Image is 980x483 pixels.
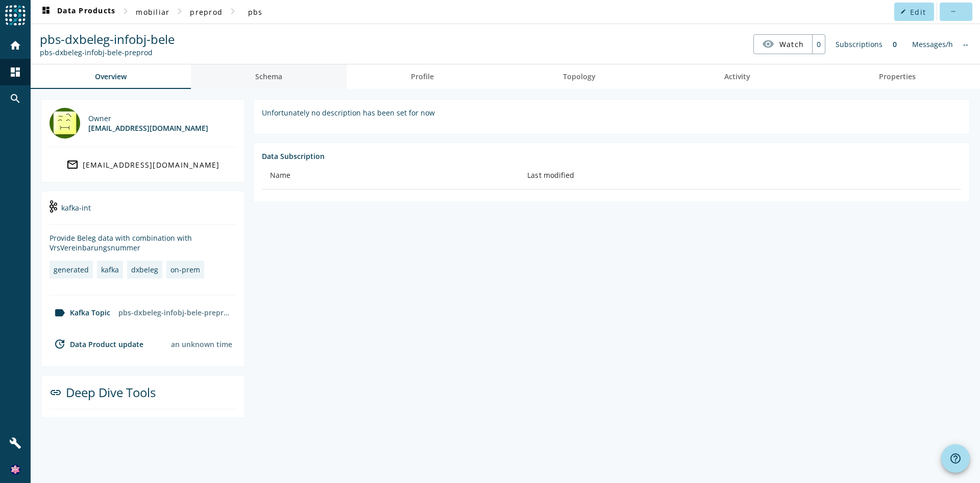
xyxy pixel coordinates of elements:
[262,108,961,118] div: Unfortunately no description has been set for now
[779,35,804,53] span: Watch
[50,108,80,139] img: mbx_301610@mobi.ch
[114,304,236,321] div: pbs-dxbeleg-infobj-bele-preprod
[40,48,175,57] div: Kafka Topic: pbs-dxbeleg-infobj-bele-preprod
[248,7,263,17] span: pbs
[879,73,916,80] span: Properties
[227,5,239,17] mat-icon: chevron_right
[54,265,89,274] div: generated
[40,6,52,18] mat-icon: dashboard
[171,339,232,349] div: an unknown time
[54,338,66,350] mat-icon: update
[54,307,66,319] mat-icon: label
[949,452,962,465] mat-icon: help_outline
[50,233,236,252] div: Provide Beleg data with combination with VrsVereinbarungsnummer
[136,7,169,17] span: mobiliar
[812,35,825,54] div: 0
[50,384,236,409] div: Deep Dive Tools
[174,5,186,17] mat-icon: chevron_right
[519,161,961,190] th: Last modified
[50,199,236,225] div: kafka-int
[10,465,20,475] img: 6ded2d8033a116437f82dea164308668
[262,161,519,190] th: Name
[411,73,434,80] span: Profile
[50,200,57,213] img: undefined
[9,437,21,449] mat-icon: build
[5,5,26,26] img: spoud-logo.svg
[830,34,888,54] div: Subscriptions
[95,73,127,80] span: Overview
[724,73,750,80] span: Activity
[894,3,934,21] button: Edit
[88,113,208,123] div: Owner
[950,9,955,14] mat-icon: more_horiz
[255,73,282,80] span: Schema
[888,34,902,54] div: 0
[262,151,961,161] div: Data Subscription
[40,31,175,48] span: pbs-dxbeleg-infobj-bele
[36,3,119,21] button: Data Products
[190,7,223,17] span: preprod
[50,307,110,319] div: Kafka Topic
[132,3,174,21] button: mobiliar
[9,66,21,78] mat-icon: dashboard
[907,34,958,54] div: Messages/h
[910,7,926,17] span: Edit
[83,160,220,170] div: [EMAIL_ADDRESS][DOMAIN_NAME]
[900,9,906,14] mat-icon: edit
[66,158,79,171] mat-icon: mail_outline
[88,123,208,133] div: [EMAIL_ADDRESS][DOMAIN_NAME]
[754,35,812,53] button: Watch
[186,3,227,21] button: preprod
[239,3,272,21] button: pbs
[762,38,774,50] mat-icon: visibility
[170,265,200,274] div: on-prem
[50,338,143,350] div: Data Product update
[958,34,973,54] div: No information
[9,93,21,105] mat-icon: search
[50,155,236,174] a: [EMAIL_ADDRESS][DOMAIN_NAME]
[131,265,158,274] div: dxbeleg
[101,265,119,274] div: kafka
[9,39,21,52] mat-icon: home
[119,5,132,17] mat-icon: chevron_right
[50,386,62,399] mat-icon: link
[40,6,115,18] span: Data Products
[563,73,596,80] span: Topology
